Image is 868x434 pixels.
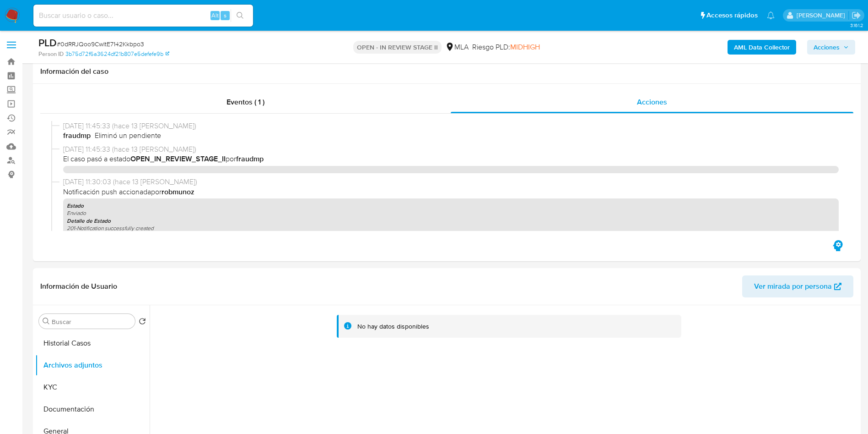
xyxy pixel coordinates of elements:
h1: Información del caso [40,67,853,76]
b: Person ID [38,50,64,58]
p: yesica.facco@mercadolibre.com [797,11,848,20]
span: Ver mirada por persona [754,275,832,297]
button: Documentación [35,398,150,420]
span: Eventos ( 1 ) [226,97,264,107]
button: AML Data Collector [728,40,796,55]
a: Notificaciones [767,11,775,19]
input: Buscar usuario o caso... [33,10,253,22]
b: AML Data Collector [734,40,790,55]
b: PLD [38,35,57,50]
button: Volver al orden por defecto [139,318,146,328]
h1: Información de Usuario [40,282,117,291]
a: 3b75d72f6a3624df21b807e5defefe9b [65,50,169,58]
button: KYC [35,376,150,398]
span: # 0dRRJQoo9CwItE7142Kkbpo3 [57,39,144,49]
div: No hay datos disponibles [357,322,429,331]
span: Acciones [637,97,667,107]
button: Historial Casos [35,332,150,354]
div: MLA [445,42,469,52]
a: Salir [852,11,861,20]
span: MIDHIGH [510,42,540,52]
button: Ver mirada por persona [742,275,853,297]
span: Acciones [814,40,840,55]
button: Acciones [807,40,855,55]
span: Alt [211,11,219,20]
p: OPEN - IN REVIEW STAGE II [353,41,442,54]
button: Archivos adjuntos [35,354,150,376]
span: Accesos rápidos [706,11,758,20]
input: Buscar [52,318,131,326]
span: s [224,11,226,20]
span: Riesgo PLD: [472,42,540,52]
button: search-icon [231,9,249,22]
button: Buscar [43,318,50,325]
